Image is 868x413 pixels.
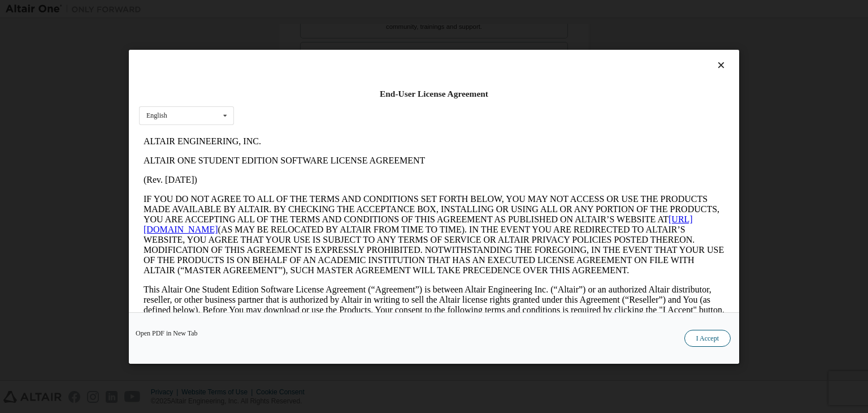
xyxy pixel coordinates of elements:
[146,112,167,119] div: English
[136,330,198,337] a: Open PDF in New Tab
[5,83,554,102] a: [URL][DOMAIN_NAME]
[684,330,731,347] button: I Accept
[5,62,585,144] p: IF YOU DO NOT AGREE TO ALL OF THE TERMS AND CONDITIONS SET FORTH BELOW, YOU MAY NOT ACCESS OR USE...
[5,24,585,34] p: ALTAIR ONE STUDENT EDITION SOFTWARE LICENSE AGREEMENT
[5,43,585,53] p: (Rev. [DATE])
[5,153,585,193] p: This Altair One Student Edition Software License Agreement (“Agreement”) is between Altair Engine...
[139,88,729,100] div: End-User License Agreement
[5,5,585,15] p: ALTAIR ENGINEERING, INC.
